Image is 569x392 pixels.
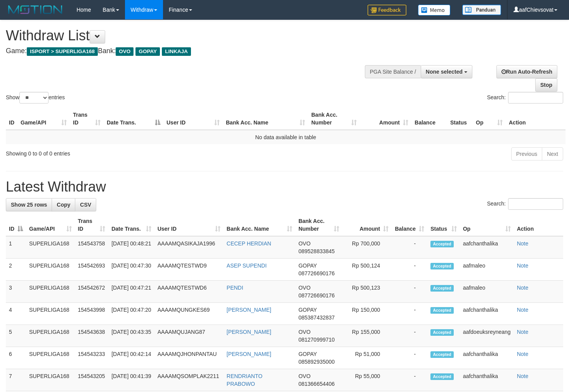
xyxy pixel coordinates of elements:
th: Status: activate to sort column ascending [427,214,460,236]
td: - [392,281,427,303]
th: User ID: activate to sort column ascending [163,108,223,130]
div: PGA Site Balance / [365,65,421,78]
span: Copy 089528833845 to clipboard [298,248,335,254]
td: SUPERLIGA168 [26,369,75,391]
span: Copy [57,202,70,208]
td: Rp 155,000 [342,325,392,347]
td: - [392,303,427,325]
span: GOPAY [298,307,317,313]
td: AAAAMQJHONPANTAU [154,347,224,369]
td: aafmaleo [460,259,514,281]
td: SUPERLIGA168 [26,347,75,369]
td: Rp 500,123 [342,281,392,303]
span: OVO [298,285,311,291]
a: CSV [75,198,96,211]
button: None selected [421,65,472,78]
th: Date Trans.: activate to sort column descending [104,108,163,130]
span: GOPAY [298,351,317,357]
td: [DATE] 00:47:30 [108,259,154,281]
td: 154543638 [75,325,109,347]
span: CSV [80,202,91,208]
td: aafchanthalika [460,347,514,369]
td: SUPERLIGA168 [26,281,75,303]
th: Game/API: activate to sort column ascending [17,108,70,130]
span: Copy 081366654406 to clipboard [298,381,335,387]
span: None selected [426,69,463,75]
th: Op: activate to sort column ascending [473,108,506,130]
span: OVO [298,329,311,335]
th: Bank Acc. Name: activate to sort column ascending [223,108,308,130]
span: GOPAY [298,262,317,269]
th: Trans ID: activate to sort column ascending [75,214,109,236]
span: GOPAY [135,47,160,56]
span: Copy 085387432837 to clipboard [298,314,335,321]
td: 4 [6,303,26,325]
span: Show 25 rows [11,202,47,208]
th: Bank Acc. Number: activate to sort column ascending [295,214,342,236]
a: Show 25 rows [6,198,52,211]
td: aafchanthalika [460,369,514,391]
th: ID [6,108,17,130]
span: LINKAJA [162,47,191,56]
td: 7 [6,369,26,391]
span: Copy 081270999710 to clipboard [298,337,335,343]
td: [DATE] 00:47:21 [108,281,154,303]
th: Action [506,108,566,130]
td: - [392,236,427,259]
a: Note [517,351,529,357]
th: Action [514,214,563,236]
td: - [392,325,427,347]
td: 154543205 [75,369,109,391]
img: panduan.png [462,5,501,15]
input: Search: [508,198,563,210]
td: - [392,347,427,369]
a: CECEP HERDIAN [227,240,271,247]
a: Note [517,262,529,269]
a: Note [517,329,529,335]
td: Rp 700,000 [342,236,392,259]
a: [PERSON_NAME] [227,307,271,313]
img: Feedback.jpg [368,5,406,16]
a: Note [517,373,529,379]
input: Search: [508,92,563,104]
h1: Withdraw List [6,28,371,43]
td: [DATE] 00:41:39 [108,369,154,391]
td: SUPERLIGA168 [26,303,75,325]
th: Balance [411,108,447,130]
a: Copy [52,198,75,211]
td: aafchanthalika [460,303,514,325]
td: Rp 51,000 [342,347,392,369]
a: [PERSON_NAME] [227,351,271,357]
th: Trans ID: activate to sort column ascending [70,108,104,130]
td: 154543998 [75,303,109,325]
th: Op: activate to sort column ascending [460,214,514,236]
span: Accepted [430,351,454,358]
span: Accepted [430,307,454,314]
span: ISPORT > SUPERLIGA168 [27,47,98,56]
a: Note [517,240,529,247]
td: 3 [6,281,26,303]
td: [DATE] 00:47:20 [108,303,154,325]
select: Showentries [19,92,49,104]
a: Previous [511,147,542,161]
td: SUPERLIGA168 [26,325,75,347]
td: 154543758 [75,236,109,259]
td: aafchanthalika [460,236,514,259]
td: Rp 500,124 [342,259,392,281]
span: Accepted [430,373,454,380]
td: [DATE] 00:43:35 [108,325,154,347]
span: Accepted [430,329,454,336]
td: AAAAMQUJANG87 [154,325,224,347]
td: 1 [6,236,26,259]
td: 2 [6,259,26,281]
h1: Latest Withdraw [6,179,563,195]
span: Accepted [430,263,454,269]
td: AAAAMQUNGKES69 [154,303,224,325]
a: Run Auto-Refresh [496,65,557,78]
th: ID: activate to sort column descending [6,214,26,236]
td: - [392,259,427,281]
td: 154543233 [75,347,109,369]
td: 6 [6,347,26,369]
label: Show entries [6,92,65,104]
a: Note [517,307,529,313]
